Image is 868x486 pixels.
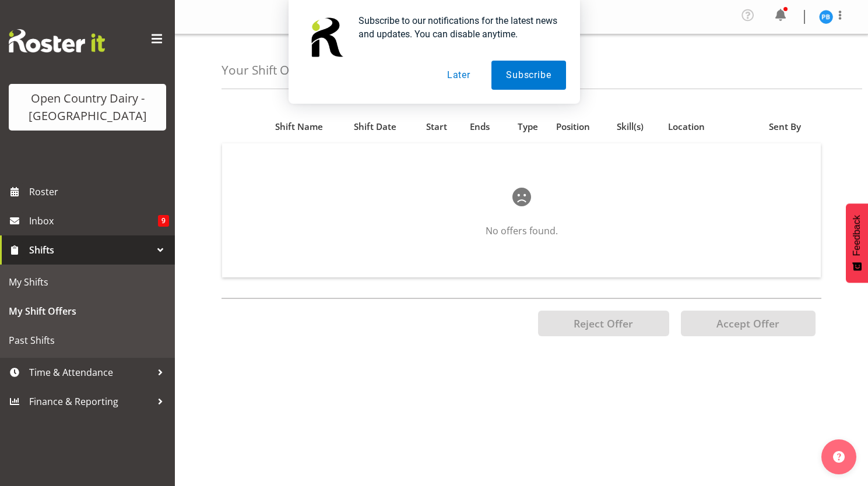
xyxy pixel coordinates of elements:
span: My Shift Offers [9,302,166,320]
span: Feedback [852,215,862,256]
div: Open Country Dairy - [GEOGRAPHIC_DATA] [20,90,154,125]
span: Roster [29,183,169,200]
button: Later [433,61,485,90]
button: Feedback - Show survey [846,203,868,283]
span: Time & Attendance [29,364,152,381]
span: Reject Offer [574,316,633,330]
div: Position [556,120,603,133]
div: Subscribe to our notifications for the latest news and updates. You can disable anytime. [349,14,566,41]
div: Shift Name [275,120,340,133]
span: My Shifts [9,273,166,291]
button: Subscribe [491,61,565,90]
span: Finance & Reporting [29,393,152,410]
p: No offers found. [259,224,783,238]
div: Shift Date [354,120,412,133]
div: Sent By [769,120,814,133]
div: Location [668,120,719,133]
button: Reject Offer [538,311,669,336]
div: Ends [470,120,499,133]
span: 9 [158,215,169,227]
div: Type [512,120,543,133]
a: Past Shifts [3,326,172,355]
img: help-xxl-2.png [833,451,845,463]
span: Accept Offer [716,316,779,330]
div: Start [426,120,457,133]
a: My Shift Offers [3,297,172,326]
span: Shifts [29,241,152,259]
a: My Shifts [3,267,172,297]
span: Past Shifts [9,332,166,349]
img: notification icon [303,14,349,61]
span: Inbox [29,212,158,230]
button: Accept Offer [681,311,816,336]
div: Skill(s) [617,120,655,133]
